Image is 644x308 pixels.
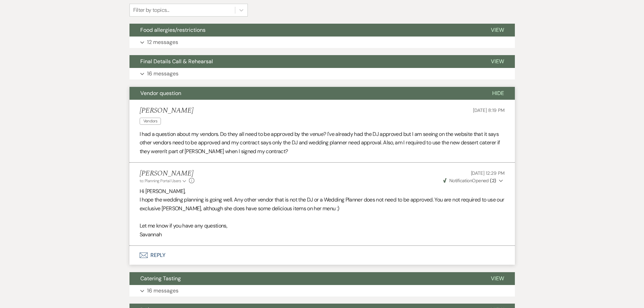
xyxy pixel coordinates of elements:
h5: [PERSON_NAME] [140,106,193,115]
h5: [PERSON_NAME] [140,169,195,178]
span: to: Planning Portal Users [140,178,181,184]
p: I hope the wedding planning is going well. Any other vendor that is not the DJ or a Wedding Plann... [140,195,505,213]
span: Food allergies/restrictions [140,26,206,33]
p: I had a question about my vendors. Do they all need to be approved by the venue? I've already had... [140,130,505,156]
button: 12 messages [129,37,515,48]
button: Hide [481,87,515,100]
span: Notification [449,177,472,184]
button: Reply [129,246,515,265]
button: View [480,272,515,285]
span: View [491,275,504,282]
p: 16 messages [147,286,178,295]
button: Final Details Call & Rehearsal [129,55,480,68]
span: View [491,26,504,33]
span: [DATE] 8:19 PM [473,107,504,113]
span: Hide [492,90,504,97]
button: View [480,24,515,37]
p: 16 messages [147,69,178,78]
button: NotificationOpened (2) [442,177,505,184]
strong: ( 2 ) [490,177,496,184]
span: Final Details Call & Rehearsal [140,58,213,65]
button: 16 messages [129,68,515,79]
p: Hi [PERSON_NAME], [140,187,505,196]
span: Vendors [140,118,161,125]
p: 12 messages [147,38,178,47]
button: Vendor question [129,87,481,100]
span: [DATE] 12:29 PM [471,170,505,176]
p: Let me know if you have any questions, [140,221,505,230]
p: Savannah [140,230,505,239]
span: Catering Tasting [140,275,181,282]
button: 16 messages [129,285,515,297]
span: View [491,58,504,65]
button: Catering Tasting [129,272,480,285]
span: Vendor question [140,90,181,97]
button: to: Planning Portal Users [140,178,188,184]
span: Opened [443,177,496,184]
div: Filter by topics... [133,6,169,14]
button: Food allergies/restrictions [129,24,480,37]
button: View [480,55,515,68]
